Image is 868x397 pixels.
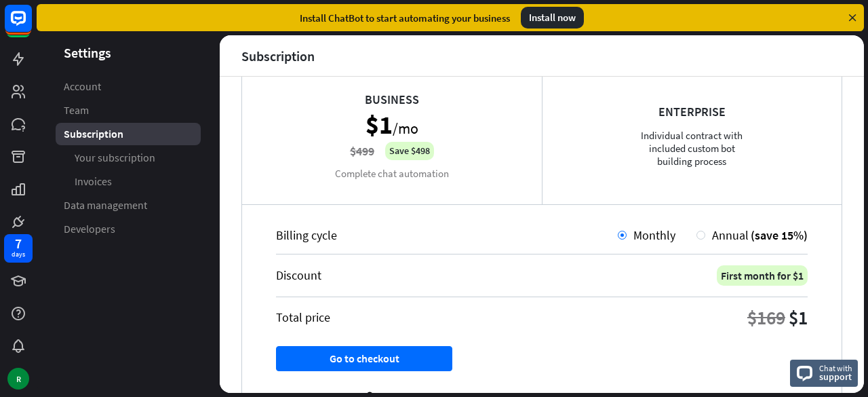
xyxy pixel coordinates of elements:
div: First month for $1 [717,265,808,286]
a: Developers [56,218,201,240]
header: Settings [37,43,220,62]
a: Team [56,99,201,121]
span: (save 15%) [751,227,808,243]
span: Developers [64,222,115,236]
a: Your subscription [56,147,201,169]
span: Account [64,79,101,94]
div: $169 [747,305,785,330]
div: days [12,250,25,259]
div: $1 [789,305,808,330]
span: support [819,371,852,383]
span: Annual [712,227,749,243]
div: Install now [521,7,584,29]
div: Subscription [241,48,315,64]
a: 7 days [4,234,33,263]
span: Invoices [75,174,112,189]
span: Chat with [819,362,852,375]
span: Subscription [64,127,123,141]
span: Data management [64,198,147,212]
a: Account [56,75,201,98]
span: Team [64,103,89,117]
div: Discount [276,267,321,283]
button: Go to checkout [276,346,452,371]
div: R [7,368,29,390]
a: Data management [56,194,201,216]
div: 7 [15,238,22,250]
button: Open LiveChat chat widget [11,5,52,46]
a: Invoices [56,170,201,193]
span: Your subscription [75,151,155,165]
div: Total price [276,309,330,325]
div: Install ChatBot to start automating your business [300,12,510,24]
div: Billing cycle [276,227,618,243]
span: Monthly [633,227,675,243]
